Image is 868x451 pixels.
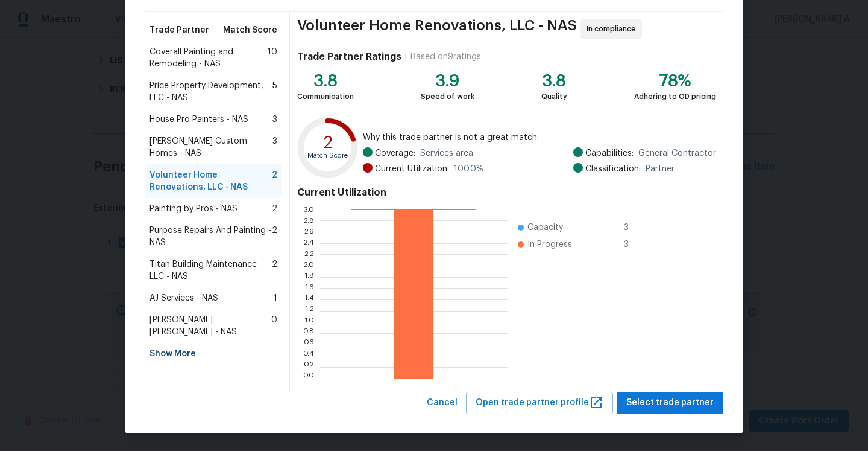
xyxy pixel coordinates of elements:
[646,163,675,175] span: Partner
[303,217,314,224] text: 2.8
[223,24,277,36] span: Match Score
[149,135,272,159] span: [PERSON_NAME] Custom Homes - NAS
[297,91,354,103] div: Communication
[421,75,474,87] div: 3.9
[617,392,723,414] button: Select trade partner
[305,284,314,292] text: 1.6
[297,51,401,63] h4: Trade Partner Ratings
[297,19,577,39] span: Volunteer Home Renovations, LLC - NAS
[272,169,277,193] span: 2
[401,51,410,63] div: |
[634,91,716,103] div: Adhering to OD pricing
[476,395,603,411] span: Open trade partner profile
[149,80,272,104] span: Price Property Development, LLC - NAS
[149,114,248,126] span: House Pro Painters - NAS
[303,352,314,359] text: 0.4
[304,228,314,235] text: 2.6
[585,163,641,175] span: Classification:
[268,46,277,70] span: 10
[303,262,314,269] text: 2.0
[375,147,415,159] span: Coverage:
[323,134,333,151] text: 2
[303,240,314,247] text: 2.4
[307,152,348,159] text: Match Score
[272,258,277,283] span: 2
[624,238,643,251] span: 3
[303,363,314,371] text: 0.2
[638,147,716,159] span: General Contractor
[527,238,572,251] span: In Progress
[427,395,458,411] span: Cancel
[375,163,449,175] span: Current Utilization:
[304,251,314,258] text: 2.2
[363,132,716,144] span: Why this trade partner is not a great match:
[454,163,483,175] span: 100.0 %
[304,273,314,281] text: 1.8
[272,80,277,104] span: 5
[149,225,272,249] span: Purpose Repairs And Painting - NAS
[303,330,314,337] text: 0.8
[145,343,282,365] div: Show More
[149,258,272,283] span: Titan Building Maintenance LLC - NAS
[303,375,314,382] text: 0.0
[541,91,567,103] div: Quality
[274,292,277,304] span: 1
[410,51,481,63] div: Based on 9 ratings
[303,206,314,213] text: 3.0
[421,91,474,103] div: Speed of work
[541,75,567,87] div: 3.8
[587,23,641,35] span: In compliance
[305,307,314,315] text: 1.2
[149,203,237,215] span: Painting by Pros - NAS
[271,314,277,338] span: 0
[303,341,314,348] text: 0.6
[149,46,268,70] span: Coverall Painting and Remodeling - NAS
[420,147,473,159] span: Services area
[272,114,277,126] span: 3
[422,392,462,414] button: Cancel
[304,318,314,325] text: 1.0
[626,395,714,411] span: Select trade partner
[272,203,277,215] span: 2
[634,75,716,87] div: 78%
[304,296,314,303] text: 1.4
[297,187,716,199] h4: Current Utilization
[585,147,634,159] span: Capabilities:
[149,169,272,193] span: Volunteer Home Renovations, LLC - NAS
[272,135,277,159] span: 3
[272,225,277,249] span: 2
[149,314,271,338] span: [PERSON_NAME] [PERSON_NAME] - NAS
[149,24,209,36] span: Trade Partner
[527,222,563,234] span: Capacity
[297,75,354,87] div: 3.8
[466,392,613,414] button: Open trade partner profile
[624,222,643,234] span: 3
[149,292,218,304] span: AJ Services - NAS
